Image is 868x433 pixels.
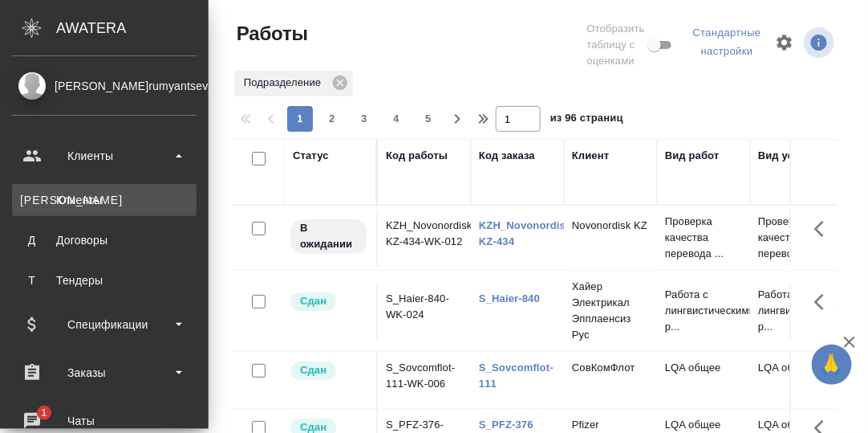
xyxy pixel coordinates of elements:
span: из 96 страниц [550,108,623,132]
div: Подразделение [234,71,353,96]
p: Сдан [300,293,327,309]
span: 🙏 [818,348,846,382]
div: Клиенты [12,144,197,168]
a: S_Sovcomflot-111 [479,362,554,390]
p: LQA общее [758,360,835,376]
span: 5 [416,111,441,127]
div: Вид услуги [758,148,817,164]
p: Pfizer [572,417,649,433]
div: Вид работ [665,148,720,164]
p: Novonordisk KZ [572,218,649,234]
div: Клиент [572,148,609,164]
div: Тендеры [20,272,189,288]
button: 🙏 [812,345,852,385]
div: Менеджер проверил работу исполнителя, передает ее на следующий этап [289,360,368,382]
div: Исполнитель назначен, приступать к работе пока рано [289,218,368,255]
span: Отобразить таблицу с оценками [587,21,645,69]
span: 4 [383,111,409,127]
a: S_Haier-840 [479,292,540,304]
button: Здесь прячутся важные кнопки [805,210,843,248]
p: Работа с лингвистическими р... [758,287,835,335]
a: ТТендеры [12,264,197,296]
button: 2 [319,106,345,132]
div: Код работы [386,148,448,164]
td: S_Sovcomflot-111-WK-006 [378,352,471,408]
button: 4 [383,106,409,132]
span: 3 [351,111,377,127]
p: Проверка качества перевода ... [665,214,742,262]
div: Статус [293,148,329,164]
span: Посмотреть информацию [804,27,838,58]
p: Подразделение [244,75,327,91]
a: [PERSON_NAME]Клиенты [12,184,197,216]
div: Код заказа [479,148,535,164]
div: Спецификации [12,312,197,337]
td: S_Haier-840-WK-024 [378,283,471,339]
span: 2 [319,111,345,127]
p: Проверка качества перевода ... [758,214,835,262]
span: 1 [31,405,56,421]
button: Здесь прячутся важные кнопки [805,283,843,321]
p: Сдан [300,362,327,378]
p: СовКомФлот [572,360,649,376]
a: KZH_Novonordisk-KZ-434 [479,219,575,247]
button: 3 [351,106,377,132]
div: Договоры [20,232,189,248]
div: split button [689,21,765,64]
div: Менеджер проверил работу исполнителя, передает ее на следующий этап [289,291,368,312]
p: LQA общее [665,417,742,433]
div: [PERSON_NAME]rumyantseva [12,77,197,95]
span: Работы [233,21,308,47]
div: AWATERA [56,12,209,44]
p: Работа с лингвистическими р... [665,287,742,335]
p: LQA общее [665,360,742,376]
a: S_PFZ-376 [479,419,533,431]
p: Хайер Электрикал Эпплаенсиз Рус [572,279,649,343]
p: В ожидании [300,220,357,252]
td: KZH_Novonordisk-KZ-434-WK-012 [378,210,471,266]
div: Чаты [12,409,197,433]
span: Настроить таблицу [765,23,804,62]
div: Клиенты [20,192,189,208]
button: 5 [416,106,441,132]
div: Заказы [12,361,197,385]
p: LQA общее [758,417,835,433]
button: Здесь прячутся важные кнопки [805,352,843,390]
a: ДДоговоры [12,224,197,256]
